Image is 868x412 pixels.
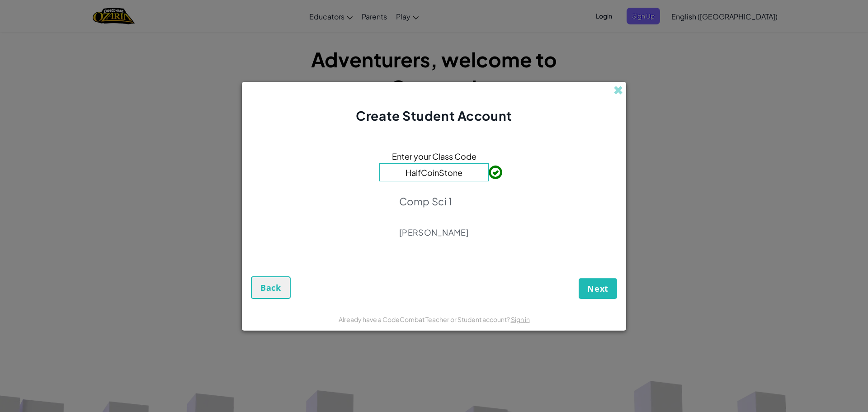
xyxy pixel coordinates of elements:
p: [PERSON_NAME] [399,227,469,238]
span: Next [587,283,609,294]
p: Comp Sci 1 [399,195,469,208]
span: Already have a CodeCombat Teacher or Student account? [339,315,511,323]
span: Create Student Account [356,108,512,123]
button: Next [579,278,617,299]
span: Enter your Class Code [392,150,476,163]
button: Back [251,276,291,299]
a: Sign in [511,315,530,323]
span: Back [260,282,281,293]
